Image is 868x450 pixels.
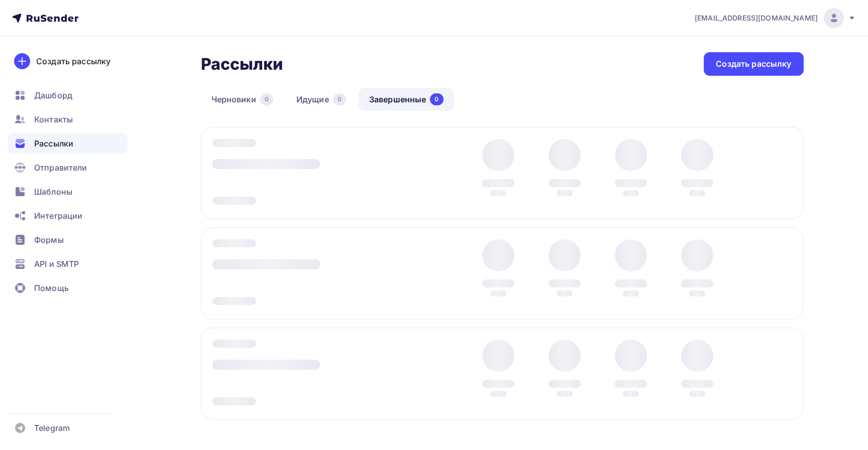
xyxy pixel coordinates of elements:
span: Контакты [34,113,73,125]
span: Помощь [34,282,69,294]
a: Контакты [8,109,128,129]
span: Дашборд [34,89,72,101]
a: [EMAIL_ADDRESS][DOMAIN_NAME] [695,8,856,28]
span: Шаблоны [34,186,72,198]
span: Формы [34,234,64,246]
a: Формы [8,230,128,250]
div: 0 [430,93,443,105]
div: Создать рассылку [36,55,111,67]
a: Дашборд [8,85,128,105]
a: Завершенные0 [359,88,454,111]
div: 0 [260,93,273,105]
a: Рассылки [8,133,128,154]
div: Создать рассылку [716,58,791,70]
a: Черновики0 [201,88,284,111]
span: Рассылки [34,137,73,149]
h2: Рассылки [201,54,283,74]
span: Интеграции [34,210,82,222]
a: Шаблоны [8,182,128,202]
a: Отправители [8,158,128,178]
span: [EMAIL_ADDRESS][DOMAIN_NAME] [695,13,818,23]
div: 0 [333,93,346,105]
span: Отправители [34,162,87,174]
a: Идущие0 [286,88,357,111]
span: API и SMTP [34,258,79,270]
span: Telegram [34,422,70,434]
